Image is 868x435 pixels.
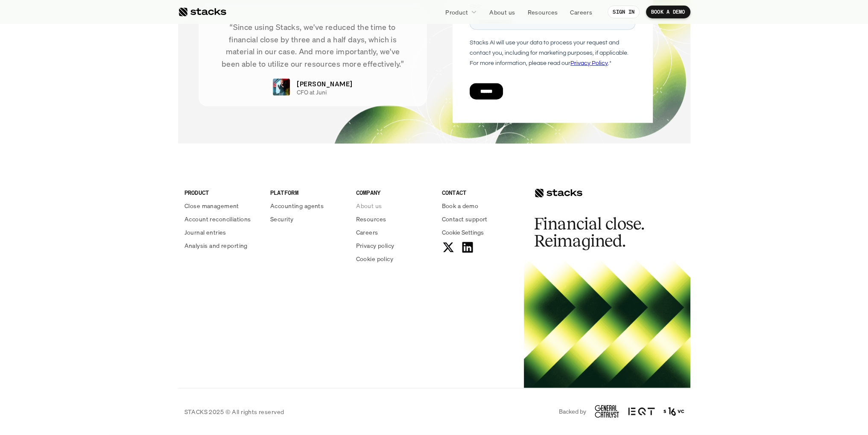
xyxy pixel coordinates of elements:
p: CFO at Juni [297,89,327,96]
p: Product [445,8,468,17]
p: BOOK A DEMO [651,9,685,15]
p: Accounting agents [270,201,324,210]
a: Contact support [442,215,517,223]
p: PLATFORM [270,188,346,197]
p: Resources [356,215,386,223]
p: COMPANY [356,188,432,197]
a: Careers [565,4,597,20]
a: Analysis and reporting [184,241,260,250]
a: Account reconciliations [184,215,260,223]
p: Close management [184,201,239,210]
button: Cookie Trigger [442,228,484,237]
a: Security [270,215,346,223]
a: Privacy Policy [101,198,138,204]
p: Careers [356,228,378,237]
p: Careers [570,8,592,17]
p: Security [270,215,293,223]
p: Privacy policy [356,241,395,250]
p: CONTACT [442,188,517,197]
a: Resources [356,215,432,223]
a: Careers [356,228,432,237]
p: Contact support [442,215,488,223]
a: Journal entries [184,228,260,237]
a: Privacy policy [356,241,432,250]
p: Journal entries [184,228,226,237]
a: About us [356,201,432,210]
p: Account reconciliations [184,215,251,223]
p: Analysis and reporting [184,241,248,250]
p: Resources [527,8,558,17]
p: “Since using Stacks, we've reduced the time to financial close by three and a half days, which is... [211,21,415,70]
p: [PERSON_NAME] [297,79,352,89]
a: BOOK A DEMO [646,6,690,18]
p: Book a demo [442,201,479,210]
a: Book a demo [442,201,517,210]
p: PRODUCT [184,188,260,197]
p: Cookie policy [356,254,393,263]
p: About us [356,201,382,210]
a: Cookie policy [356,254,432,263]
a: Resources [522,4,563,20]
span: Cookie Settings [442,228,484,237]
a: About us [484,4,520,20]
p: Backed by [559,408,586,415]
p: STACKS 2025 © All rights reserved [184,407,284,416]
h2: Financial close. Reimagined. [534,215,662,250]
a: Accounting agents [270,201,346,210]
a: Close management [184,201,260,210]
p: SIGN IN [613,9,634,15]
p: About us [489,8,515,17]
a: SIGN IN [608,6,640,18]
